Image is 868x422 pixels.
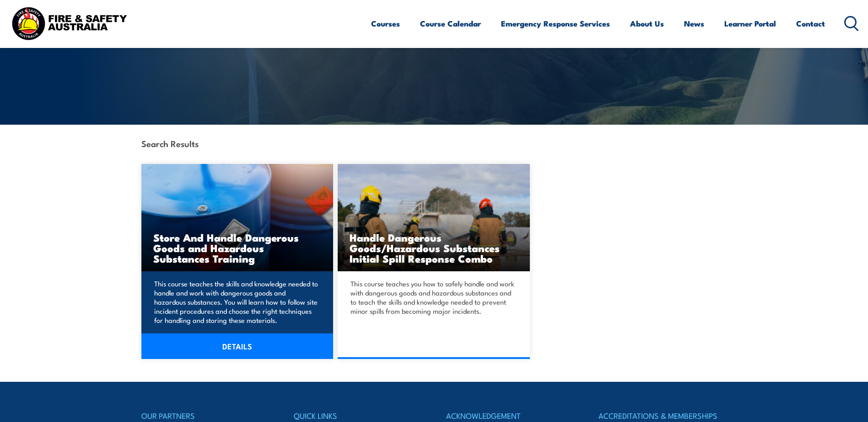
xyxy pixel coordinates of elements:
p: This course teaches the skills and knowledge needed to handle and work with dangerous goods and h... [154,279,318,325]
a: Store And Handle Dangerous Goods and Hazardous Substances Training [141,164,334,271]
strong: Search Results [141,137,199,149]
h4: QUICK LINKS [294,409,422,422]
img: Dangerous Goods [141,164,334,271]
a: DETAILS [141,333,334,359]
h4: OUR PARTNERS [141,409,270,422]
img: Fire Team Operations [338,164,530,271]
h4: ACKNOWLEDGEMENT [446,409,574,422]
p: This course teaches you how to safely handle and work with dangerous goods and hazardous substanc... [350,279,514,316]
a: Courses [371,11,400,36]
a: Learner Portal [724,11,776,36]
a: Contact [796,11,825,36]
a: About Us [630,11,664,36]
a: Handle Dangerous Goods/Hazardous Substances Initial Spill Response Combo [338,164,530,271]
h4: ACCREDITATIONS & MEMBERSHIPS [598,409,727,422]
h3: Handle Dangerous Goods/Hazardous Substances Initial Spill Response Combo [350,232,518,264]
h3: Store And Handle Dangerous Goods and Hazardous Substances Training [153,232,322,264]
a: News [684,11,704,36]
a: Course Calendar [420,11,481,36]
a: Emergency Response Services [501,11,610,36]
